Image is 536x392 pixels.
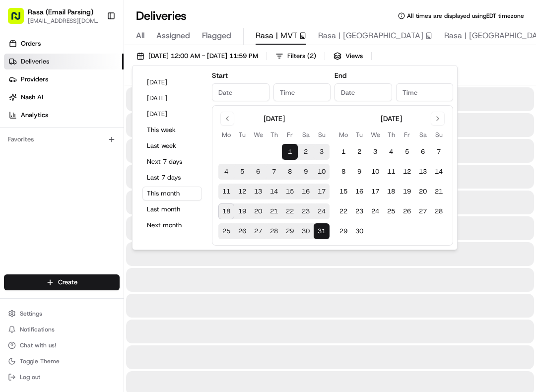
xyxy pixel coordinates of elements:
[132,49,263,63] button: [DATE] 12:00 AM - [DATE] 11:59 PM
[314,184,330,199] button: 17
[399,203,415,219] button: 26
[314,203,330,219] button: 24
[218,184,234,199] button: 11
[218,203,234,219] button: 18
[142,155,202,169] button: Next 7 days
[4,338,120,352] button: Chat with us!
[142,107,202,121] button: [DATE]
[396,83,454,101] input: Time
[4,354,120,368] button: Toggle Theme
[84,223,92,231] div: 💻
[345,52,363,61] span: Views
[314,223,330,239] button: 31
[94,222,159,232] span: API Documentation
[10,40,181,56] p: Welcome 👋
[250,164,266,180] button: 6
[220,112,234,126] button: Go to previous month
[169,98,181,110] button: Start new chat
[218,223,234,239] button: 25
[431,130,447,140] th: Sunday
[142,187,202,200] button: This month
[20,373,40,381] span: Log out
[266,130,282,140] th: Thursday
[4,71,124,87] a: Providers
[84,154,87,162] span: •
[20,154,28,162] img: 1736555255976-a54dd68f-1ca7-489b-9aae-adbdc363a1c4
[21,39,41,48] span: Orders
[10,144,26,160] img: Klarizel Pensader
[335,223,351,239] button: 29
[28,17,99,25] button: [EMAIL_ADDRESS][DOMAIN_NAME]
[399,130,415,140] th: Friday
[431,203,447,219] button: 28
[264,114,285,124] div: [DATE]
[314,144,330,160] button: 3
[335,203,351,219] button: 22
[351,203,367,219] button: 23
[367,144,383,160] button: 3
[148,52,258,61] span: [DATE] 12:00 AM - [DATE] 11:59 PM
[4,4,103,28] button: Rasa (Email Parsing)[EMAIL_ADDRESS][DOMAIN_NAME]
[415,164,431,180] button: 13
[271,49,321,63] button: Filters(2)
[20,181,28,189] img: 1736555255976-a54dd68f-1ca7-489b-9aae-adbdc363a1c4
[314,164,330,180] button: 10
[415,130,431,140] th: Saturday
[381,114,402,124] div: [DATE]
[212,71,228,80] label: Start
[4,274,120,290] button: Create
[88,181,108,189] span: [DATE]
[335,83,392,101] input: Date
[4,323,120,336] button: Notifications
[298,164,314,180] button: 9
[351,164,367,180] button: 9
[4,307,120,321] button: Settings
[431,184,447,199] button: 21
[10,129,64,137] div: Past conversations
[383,144,399,160] button: 4
[218,130,234,140] th: Monday
[367,184,383,199] button: 17
[383,184,399,199] button: 18
[21,111,48,120] span: Analytics
[307,52,316,61] span: ( 2 )
[234,184,250,199] button: 12
[273,83,331,101] input: Time
[31,154,82,162] span: Klarizel Pensader
[21,95,39,113] img: 1724597045416-56b7ee45-8013-43a0-a6f9-03cb97ddad50
[298,184,314,199] button: 16
[20,222,76,232] span: Knowledge Base
[250,130,266,140] th: Wednesday
[250,203,266,219] button: 20
[21,93,43,102] span: Nash AI
[431,144,447,160] button: 7
[4,89,124,105] a: Nash AI
[142,218,202,232] button: Next month
[212,83,269,101] input: Date
[287,52,316,61] span: Filters
[282,130,298,140] th: Friday
[45,95,163,105] div: Start new chat
[399,184,415,199] button: 19
[335,71,346,80] label: End
[10,223,18,231] div: 📗
[282,203,298,219] button: 22
[367,203,383,219] button: 24
[367,130,383,140] th: Wednesday
[20,310,42,318] span: Settings
[282,144,298,160] button: 1
[136,8,187,24] h1: Deliveries
[367,164,383,180] button: 10
[415,203,431,219] button: 27
[335,144,351,160] button: 1
[266,184,282,199] button: 14
[234,203,250,219] button: 19
[282,184,298,199] button: 15
[383,203,399,219] button: 25
[58,278,77,287] span: Create
[10,10,30,30] img: Nash
[20,326,55,333] span: Notifications
[407,12,524,20] span: All times are displayed using EDT timezone
[234,164,250,180] button: 5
